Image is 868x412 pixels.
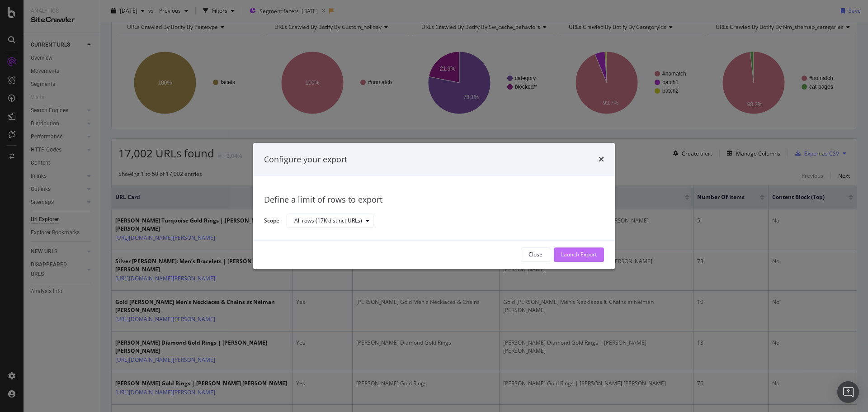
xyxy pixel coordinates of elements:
button: All rows (17K distinct URLs) [287,214,373,228]
button: Close [521,247,550,262]
div: Open Intercom Messenger [837,381,859,403]
div: times [599,154,604,166]
label: Scope [264,217,279,227]
div: Configure your export [264,154,347,166]
div: Launch Export [561,251,597,259]
button: Launch Export [554,247,604,262]
div: modal [253,143,615,269]
div: All rows (17K distinct URLs) [294,218,362,224]
div: Define a limit of rows to export [264,194,604,206]
div: Close [528,251,542,259]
